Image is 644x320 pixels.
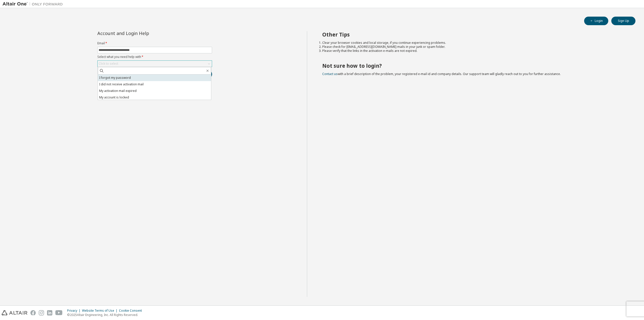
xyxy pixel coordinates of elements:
div: Privacy [67,309,82,313]
li: Please check for [EMAIL_ADDRESS][DOMAIN_NAME] mails in your junk or spam folder. [322,45,627,49]
img: instagram.svg [39,310,44,315]
div: Cookie Consent [119,309,145,313]
label: Select what you need help with [97,55,212,59]
div: Website Terms of Use [82,309,119,313]
img: Altair One [3,2,65,7]
label: Email [97,41,212,45]
div: Account and Login Help [97,31,189,35]
h2: Not sure how to login? [322,62,627,69]
img: npw-badge-icon-locked.svg [203,48,207,52]
img: altair_logo.svg [2,310,27,315]
a: Contact us [322,72,338,76]
div: Click to select [98,61,212,67]
img: youtube.svg [55,310,63,315]
h2: Other Tips [322,31,627,38]
button: Sign Up [611,17,635,25]
button: Login [584,17,608,25]
li: I forgot my password [98,75,211,81]
img: linkedin.svg [47,310,52,315]
span: with a brief description of the problem, your registered e-mail id and company details. Our suppo... [322,72,561,76]
li: Clear your browser cookies and local storage, if you continue experiencing problems. [322,41,627,45]
img: facebook.svg [30,310,36,315]
div: Click to select [99,62,118,66]
li: Please verify that the links in the activation e-mails are not expired. [322,49,627,53]
p: © 2025 Altair Engineering, Inc. All Rights Reserved. [67,313,145,317]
